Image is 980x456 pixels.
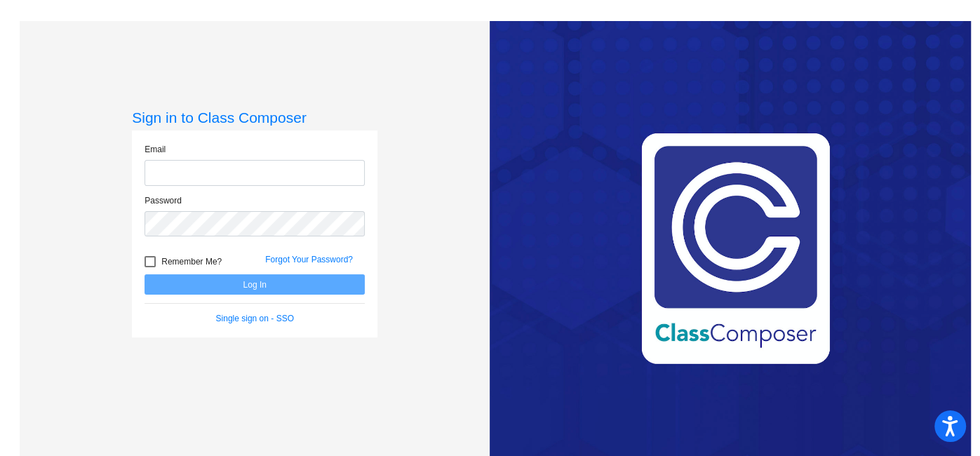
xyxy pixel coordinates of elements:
[161,253,222,270] span: Remember Me?
[145,194,182,207] label: Password
[265,255,353,264] a: Forgot Your Password?
[132,109,377,126] h3: Sign in to Class Composer
[216,314,294,323] a: Single sign on - SSO
[145,274,365,295] button: Log In
[145,143,166,156] label: Email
